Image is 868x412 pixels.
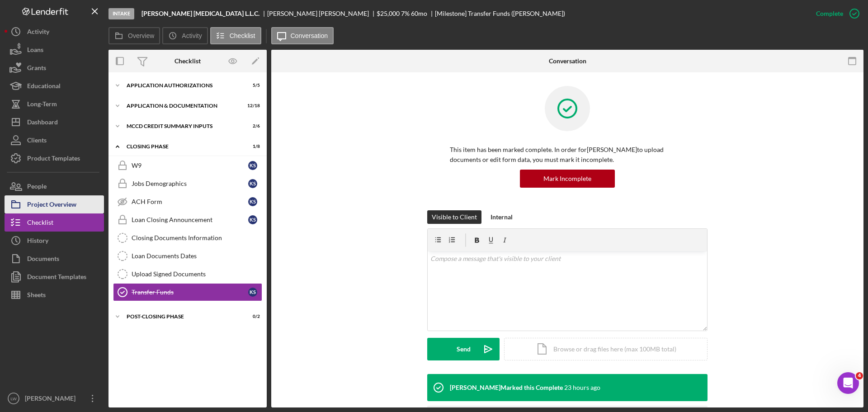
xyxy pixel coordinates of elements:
div: 60 mo [411,10,427,17]
button: Project Overview [5,195,104,213]
button: Activity [5,23,104,41]
div: 12 / 18 [244,103,260,109]
div: History [27,232,48,252]
div: Internal [491,210,513,224]
a: Transfer FundsKS [113,283,262,301]
div: Loans [27,41,43,61]
div: Application & Documentation [127,103,237,109]
div: People [27,177,47,198]
div: Educational [27,77,61,97]
div: Loan Closing Announcement [132,216,248,223]
div: [PERSON_NAME] [23,389,81,410]
div: Closing Documents Information [132,234,262,242]
button: History [5,232,104,250]
iframe: Intercom live chat [837,372,859,394]
a: Jobs DemographicsKS [113,175,262,193]
button: Activity [162,27,208,44]
div: Long-Term [27,95,57,115]
div: Intake [108,8,134,19]
div: Closing Phase [127,144,237,149]
div: K S [248,179,257,188]
div: Send [457,338,471,360]
div: 7 % [401,10,410,17]
button: Send [427,338,500,360]
a: Closing Documents Information [113,229,262,247]
button: Long-Term [5,95,104,113]
a: Loan Closing AnnouncementKS [113,211,262,229]
div: Document Templates [27,268,86,288]
div: 2 / 6 [244,123,260,129]
button: Overview [108,27,160,44]
p: This item has been marked complete. In order for [PERSON_NAME] to upload documents or edit form d... [450,145,685,165]
button: Document Templates [5,268,104,286]
div: K S [248,197,257,206]
div: Grants [27,59,46,79]
div: K S [248,288,257,297]
label: Overview [128,32,154,39]
button: Complete [807,5,863,23]
time: 2025-09-17 21:35 [564,384,600,391]
div: Complete [816,5,843,23]
button: Product Templates [5,149,104,167]
div: Dashboard [27,113,58,133]
div: Transfer Funds [132,289,248,296]
div: Visible to Client [432,210,477,224]
div: 1 / 8 [244,144,260,149]
div: ACH Form [132,198,248,205]
div: K S [248,161,257,170]
span: 4 [856,372,863,379]
button: Mark Incomplete [520,170,615,188]
div: $25,000 [377,10,400,17]
div: [Milestone] Transfer Funds ([PERSON_NAME]) [435,10,565,17]
label: Activity [182,32,202,39]
div: [PERSON_NAME] [PERSON_NAME] [267,10,377,17]
button: People [5,177,104,195]
div: 0 / 2 [244,314,260,319]
button: Documents [5,250,104,268]
button: Checklist [210,27,261,44]
a: Dashboard [5,113,104,131]
button: Loans [5,41,104,59]
button: LW[PERSON_NAME] [5,389,104,407]
div: W9 [132,162,248,169]
button: Internal [486,210,517,224]
div: Post-Closing Phase [127,314,237,319]
button: Sheets [5,286,104,304]
button: Educational [5,77,104,95]
div: Jobs Demographics [132,180,248,187]
label: Checklist [230,32,255,39]
a: Upload Signed Documents [113,265,262,283]
div: Application Authorizations [127,83,237,88]
div: Loan Documents Dates [132,252,262,260]
div: Mark Incomplete [543,170,591,188]
div: K S [248,215,257,224]
div: Product Templates [27,149,80,170]
b: [PERSON_NAME] [MEDICAL_DATA] L.L.C. [142,10,259,17]
div: [PERSON_NAME] Marked this Complete [450,384,563,391]
div: Upload Signed Documents [132,270,262,278]
div: MCCD Credit Summary Inputs [127,123,237,129]
text: LW [10,396,17,401]
a: ACH FormKS [113,193,262,211]
div: Conversation [549,57,586,65]
div: Sheets [27,286,46,306]
button: Checklist [5,213,104,232]
label: Conversation [291,32,328,39]
div: Project Overview [27,195,76,216]
a: Clients [5,131,104,149]
div: Checklist [175,57,201,65]
button: Grants [5,59,104,77]
div: Clients [27,131,47,152]
a: W9KS [113,156,262,175]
